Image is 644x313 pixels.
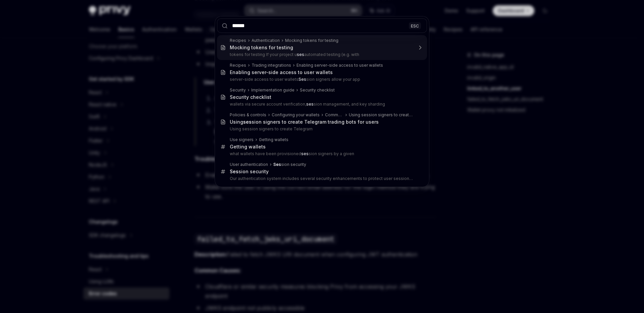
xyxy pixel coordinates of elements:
p: server-side access to user wallets sion signers allow your app [230,77,413,82]
div: Authentication [252,38,280,43]
div: Common use cases [325,112,343,118]
b: ses [301,151,309,156]
div: User authentication [230,162,268,167]
p: Our authentication system includes several security enhancements to protect user sessions. When usi [230,176,413,181]
p: tokens for testing If your project u automated testing (e.g. with [230,52,413,57]
div: Using sion signers to create Telegram trading bots for users [230,119,379,125]
b: Ses [299,77,306,82]
div: Getting wallets [230,144,266,150]
div: sion security [273,162,306,167]
div: Trading integrations [252,63,291,68]
div: Using session signers to create Telegram trading bots for users [349,112,413,118]
div: Recipes [230,38,246,43]
div: Policies & controls [230,112,266,118]
div: Configuring your wallets [272,112,320,118]
div: Getting wallets [259,137,288,142]
b: Ses [230,169,238,174]
div: Security checklist [230,94,271,100]
b: ses [306,102,314,107]
p: what wallets have been provisioned sion signers by a given [230,151,413,156]
div: sion security [230,169,269,175]
div: Enabling server-side access to user wallets [297,63,383,68]
p: Using session signers to create Telegram [230,126,413,132]
div: Security [230,87,246,93]
b: Ses [273,162,281,167]
div: Enabling server-side access to user wallets [230,69,333,75]
div: Mocking tokens for testing [285,38,338,43]
div: Mocking tokens for testing [230,45,293,51]
div: Implementation guide [251,87,294,93]
p: wallets via secure account verification, sion management, and key sharding [230,102,413,107]
b: ses [243,119,252,125]
div: Security checklist [300,87,335,93]
div: Recipes [230,63,246,68]
b: ses [297,52,304,57]
div: Use signers [230,137,254,142]
div: ESC [409,22,421,29]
